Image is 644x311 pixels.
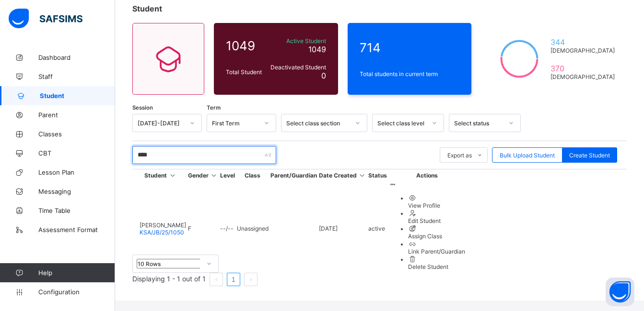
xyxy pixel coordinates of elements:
span: Total students in current term [360,70,460,78]
span: CBT [38,149,115,157]
span: Bulk Upload Student [500,152,555,159]
span: KSA/JB/25/1050 [140,229,184,236]
span: Student [40,92,115,100]
img: safsims [9,9,82,29]
span: Export as [447,152,472,159]
span: 370 [550,64,615,73]
th: Gender [187,171,219,179]
button: next page [244,273,258,286]
div: Total Student [223,66,267,78]
th: Status [368,171,387,179]
span: Active Student [269,37,326,44]
td: F [187,180,219,277]
div: View Profile [408,202,465,209]
th: Level [220,171,235,179]
td: [DATE] [318,180,367,277]
div: Assign Class [408,233,465,240]
th: Date Created [318,171,367,179]
span: Assessment Format [38,226,115,233]
span: Student [132,4,162,13]
span: 1049 [226,38,264,53]
div: Select status [454,120,503,127]
div: Select class level [377,120,426,127]
div: [DATE]-[DATE] [138,120,184,127]
span: [DEMOGRAPHIC_DATA] [550,47,615,54]
i: Sort in Ascending Order [168,172,176,179]
span: [PERSON_NAME] [140,222,186,229]
span: Classes [38,130,115,138]
th: Parent/Guardian [270,171,317,179]
button: prev page [210,273,223,286]
span: Term [207,104,221,111]
span: 1049 [308,44,326,54]
li: 上一页 [210,273,223,286]
a: 1 [227,273,240,286]
div: First Term [212,120,258,127]
span: 0 [321,71,326,80]
i: Sort in Ascending Order [210,172,218,179]
td: --/-- [220,180,235,277]
i: Sort in Ascending Order [358,172,366,179]
th: Actions [388,171,466,179]
th: Class [236,171,269,179]
span: Time Table [38,207,115,214]
span: Dashboard [38,54,115,61]
span: Session [132,104,153,111]
td: Unassigned [236,180,269,277]
div: Select class section [286,120,350,127]
button: Open asap [606,278,634,306]
span: Staff [38,73,115,80]
span: [DEMOGRAPHIC_DATA] [550,73,615,80]
div: Link Parent/Guardian [408,248,465,255]
div: Delete Student [408,263,465,270]
span: Configuration [38,288,115,296]
span: 344 [550,37,615,47]
span: Deactivated Student [269,64,326,71]
div: 10 Rows [138,260,201,267]
li: Displaying 1 - 1 out of 1 [132,273,206,286]
th: Student [134,171,187,179]
span: Create Student [569,152,610,159]
span: Messaging [38,188,115,195]
li: 下一页 [244,273,258,286]
span: 714 [360,40,460,55]
div: Edit Student [408,217,465,224]
span: Lesson Plan [38,168,115,176]
span: Help [38,269,115,277]
span: active [368,225,385,232]
span: Parent [38,111,115,119]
